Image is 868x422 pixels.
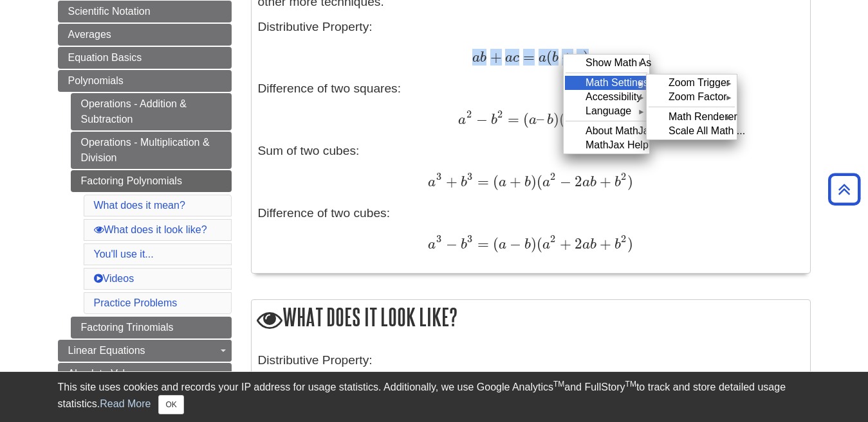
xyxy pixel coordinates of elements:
div: Scale All Math ... [648,124,735,138]
div: Zoom Trigger [648,76,735,90]
div: This site uses cookies and records your IP address for usage statistics. Additionally, we use Goo... [58,380,811,414]
span: ► [638,105,645,116]
div: Language [565,104,648,118]
div: Zoom Factor [648,90,735,104]
button: Close [158,395,183,414]
div: Math Settings [565,76,648,90]
div: Accessibility [565,90,648,104]
span: ► [638,57,645,68]
a: Read More [100,398,151,409]
div: MathJax Help [565,138,648,152]
span: ► [638,77,645,88]
sup: TM [553,380,564,389]
span: ► [725,111,733,122]
span: ► [638,91,645,102]
div: About MathJax [565,124,648,138]
sup: TM [625,380,636,389]
div: Math Renderer [648,110,735,124]
span: ► [725,91,733,102]
div: Show Math As [565,56,648,70]
span: ► [725,77,733,88]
